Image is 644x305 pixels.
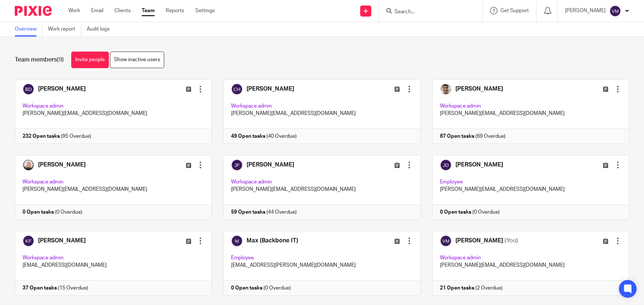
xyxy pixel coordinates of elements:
[114,7,131,14] a: Clients
[91,7,103,14] a: Email
[110,52,164,68] a: Show inactive users
[609,5,621,17] img: svg%3E
[195,7,215,14] a: Settings
[68,7,80,14] a: Work
[15,56,64,64] h1: Team members
[48,22,81,36] a: Work report
[500,8,529,13] span: Get Support
[142,7,155,14] a: Team
[71,52,109,68] a: Invite people
[565,7,606,14] p: [PERSON_NAME]
[57,57,64,63] span: (9)
[394,9,460,15] input: Search
[15,6,52,16] img: Pixie
[15,22,42,36] a: Overview
[166,7,184,14] a: Reports
[87,22,115,36] a: Audit logs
